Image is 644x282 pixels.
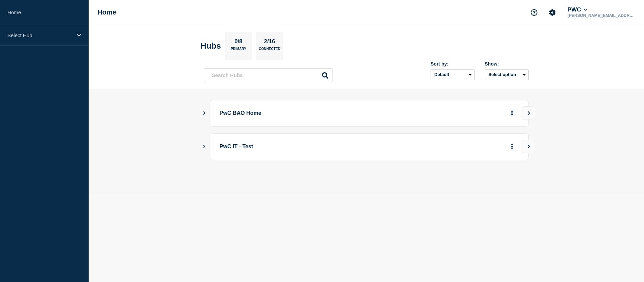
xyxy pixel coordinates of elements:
select: Sort by [431,69,475,80]
div: Show: [485,61,529,67]
p: PwC IT - Test [220,140,407,153]
div: Sort by: [431,61,475,67]
button: Show Connected Hubs [203,111,206,116]
button: More actions [508,140,516,153]
button: Select option [485,69,529,80]
p: Primary [231,47,246,54]
p: 0/8 [232,38,245,47]
h2: Hubs [201,41,221,51]
button: View [522,106,535,120]
input: Search Hubs [204,68,332,82]
h1: Home [97,8,116,16]
p: Connected [259,47,280,54]
p: Select Hub [7,32,72,38]
button: PWC [566,6,589,13]
p: PwC BAO Home [220,107,407,120]
button: More actions [508,107,516,120]
button: Show Connected Hubs [203,144,206,149]
button: Support [527,5,541,20]
button: Account settings [545,5,559,20]
p: [PERSON_NAME][EMAIL_ADDRESS][PERSON_NAME][DOMAIN_NAME] [566,13,637,18]
p: 2/16 [261,38,278,47]
button: View [522,140,535,153]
